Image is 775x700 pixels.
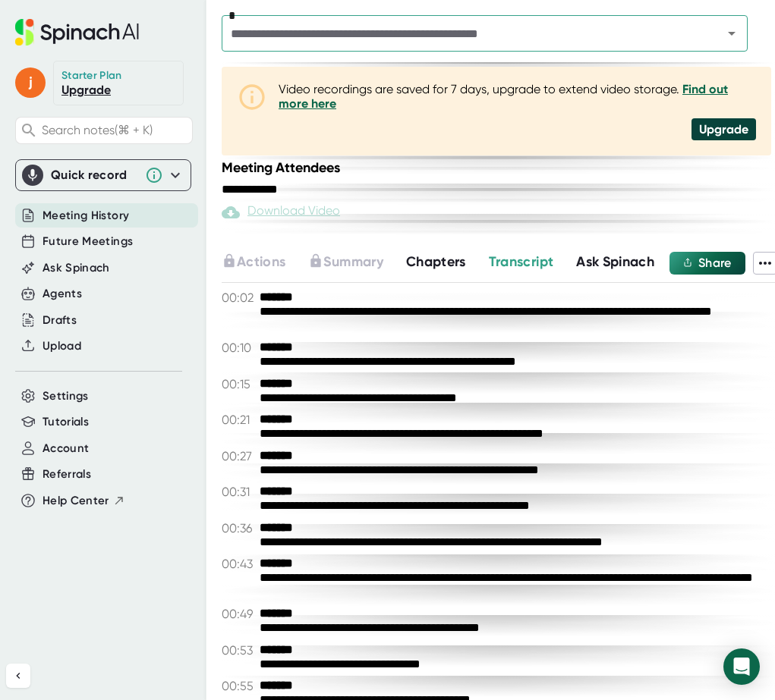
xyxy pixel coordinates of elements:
button: Collapse sidebar [6,664,30,688]
button: Share [669,252,745,275]
div: Open Intercom Messenger [723,648,760,685]
span: 00:27 [222,449,256,463]
button: Actions [222,252,285,272]
span: Ask Spinach [576,253,654,270]
button: Transcript [489,252,554,272]
span: Help Center [43,492,109,510]
button: Open [721,23,742,44]
span: 00:31 [222,485,256,499]
button: Drafts [43,312,77,329]
button: Referrals [43,466,91,483]
div: Upgrade to access [308,252,405,275]
div: Quick record [51,168,137,183]
div: Meeting Attendees [222,159,775,176]
button: Summary [308,252,383,272]
button: Account [43,440,89,457]
span: 00:21 [222,413,256,427]
button: Upload [43,337,81,355]
div: Video recordings are saved for 7 days, upgrade to extend video storage. [279,82,756,111]
span: Search notes (⌘ + K) [42,123,188,137]
div: Starter Plan [61,69,122,83]
span: 00:36 [222,521,256,535]
span: 00:55 [222,679,256,693]
span: Summary [323,253,383,270]
span: 00:53 [222,643,256,658]
div: Upgrade [692,118,756,140]
span: Share [698,256,732,270]
button: Ask Spinach [576,252,654,272]
button: Settings [43,388,89,405]
div: Upgrade to access [222,252,308,275]
span: 00:10 [222,341,256,355]
span: 00:02 [222,290,256,305]
div: Quick record [22,160,184,190]
button: Tutorials [43,413,89,431]
span: 00:15 [222,377,256,391]
span: j [15,67,46,98]
button: Help Center [43,492,125,510]
span: Actions [237,253,285,270]
button: Agents [43,285,82,303]
button: Meeting History [43,207,129,224]
button: Chapters [406,252,466,272]
span: 00:43 [222,557,256,571]
button: Future Meetings [43,233,133,250]
span: 00:49 [222,607,256,621]
div: Paid feature [222,203,340,221]
button: Ask Spinach [43,259,110,277]
span: Chapters [406,253,466,270]
span: Transcript [489,253,554,270]
a: Upgrade [61,83,111,97]
a: Find out more here [279,82,728,111]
